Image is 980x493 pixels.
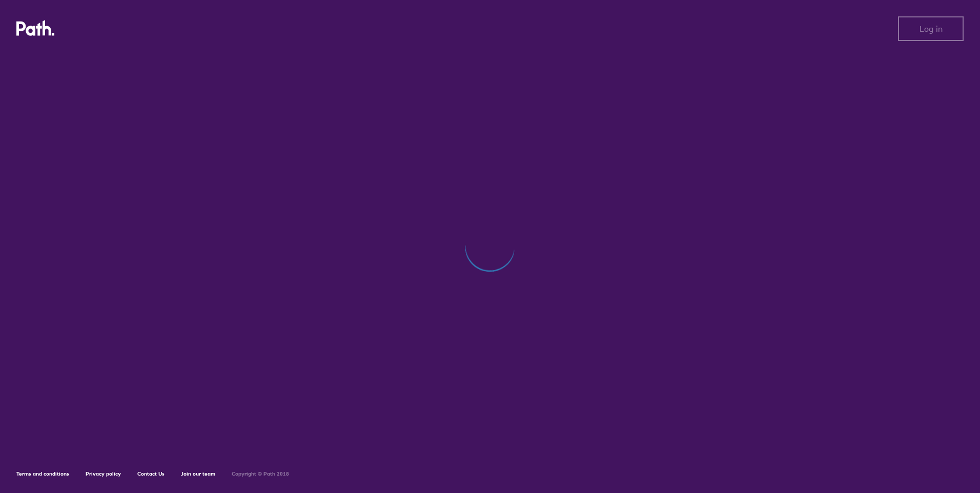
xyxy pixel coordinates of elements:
a: Contact Us [137,470,165,477]
a: Join our team [181,470,215,477]
span: Log in [920,24,943,33]
button: Log in [898,16,964,41]
a: Privacy policy [86,470,121,477]
h6: Copyright © Path 2018 [232,471,289,477]
a: Terms and conditions [16,470,69,477]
